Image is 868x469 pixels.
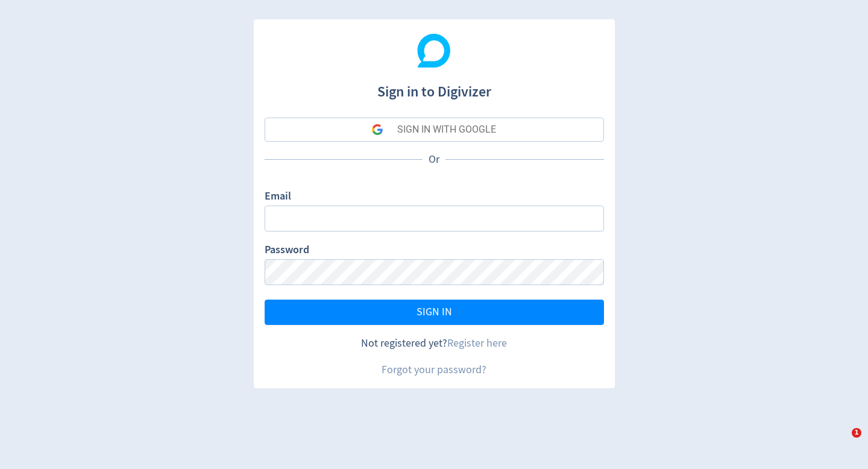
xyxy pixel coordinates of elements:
div: Not registered yet? [265,336,604,351]
iframe: Intercom live chat [827,428,856,457]
h1: Sign in to Digivizer [265,71,604,102]
a: Forgot your password? [382,363,486,377]
label: Password [265,242,309,259]
span: SIGN IN [417,307,452,318]
img: Digivizer Logo [417,34,451,68]
a: Register here [447,336,507,350]
button: SIGN IN [265,300,604,325]
span: 1 [852,428,861,438]
div: SIGN IN WITH GOOGLE [397,118,496,142]
button: SIGN IN WITH GOOGLE [265,118,604,142]
p: Or [423,152,445,167]
label: Email [265,189,291,206]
